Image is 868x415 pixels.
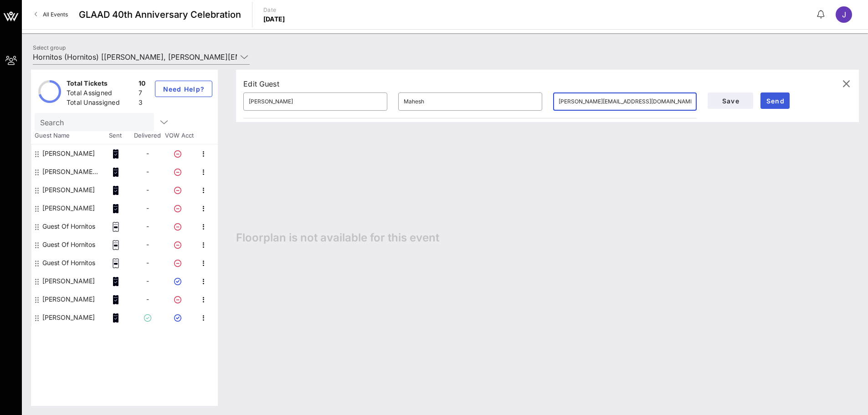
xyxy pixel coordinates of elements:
[42,163,100,181] div: Amanna Virk
[249,94,382,109] input: First Name*
[42,199,95,217] div: Matthew Reyes
[139,79,146,90] div: 10
[243,77,279,90] div: Edit Guest
[146,204,149,212] span: -
[42,272,95,290] div: JAY VALLE
[146,222,149,230] span: -
[263,15,285,24] p: [DATE]
[42,290,95,308] div: Spencer Battiest
[404,94,537,109] input: Last Name*
[764,97,786,105] span: Send
[146,295,149,303] span: -
[131,131,163,140] span: Delivered
[760,92,790,109] button: Send
[67,98,135,109] div: Total Unassigned
[42,181,95,199] div: Juan Tramontin
[842,10,846,19] span: J
[29,7,73,22] a: All Events
[146,241,149,248] span: -
[67,88,135,100] div: Total Assigned
[99,131,131,140] span: Sent
[163,85,205,93] span: Need Help?
[42,217,95,236] div: Guest Of Hornitos
[79,8,241,21] span: GLAAD 40th Anniversary Celebration
[146,186,149,194] span: -
[42,144,95,163] div: Aaron Pietrowski
[42,254,95,272] div: Guest Of Hornitos
[146,277,149,285] span: -
[263,5,285,15] p: Date
[33,44,66,51] label: Select group
[42,236,95,254] div: Guest Of Hornitos
[146,259,149,266] span: -
[146,149,149,157] span: -
[236,231,439,245] span: Floorplan is not available for this event
[139,88,146,100] div: 7
[708,92,753,109] button: Save
[31,131,99,140] span: Guest Name
[836,6,852,23] div: J
[559,94,692,109] input: Email
[155,81,213,97] button: Need Help?
[139,98,146,109] div: 3
[67,79,135,90] div: Total Tickets
[715,97,746,105] span: Save
[42,308,95,327] div: Jimmy Franklin
[163,131,195,140] span: VOW Acct
[146,168,149,175] span: -
[43,11,68,18] span: All Events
